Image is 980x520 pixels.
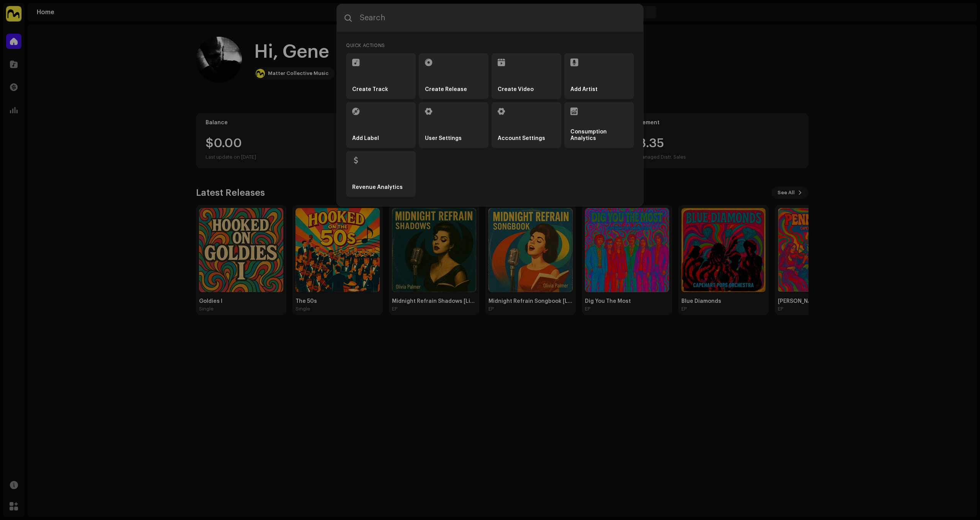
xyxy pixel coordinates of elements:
strong: Create Video [498,86,534,93]
strong: Add Label [352,135,379,142]
strong: User Settings [425,135,462,142]
strong: Account Settings [498,135,545,142]
input: Search [337,4,643,32]
strong: Create Track [352,86,388,93]
strong: Revenue Analytics [352,184,403,191]
strong: Add Artist [570,86,598,93]
strong: Create Release [425,86,467,93]
strong: Consumption Analytics [570,129,628,142]
div: Quick Actions [346,41,634,50]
